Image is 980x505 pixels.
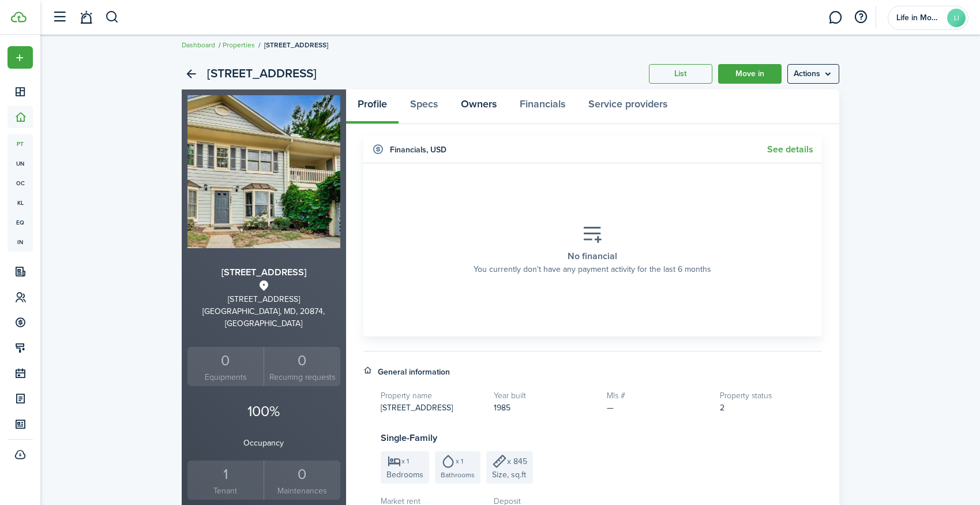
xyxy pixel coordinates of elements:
[568,249,617,263] placeholder-title: No financial
[190,463,261,485] div: 1
[381,402,453,414] span: [STREET_ADDRESS]
[190,371,261,383] small: Equipments
[190,485,261,497] small: Tenant
[441,470,475,480] span: Bathrooms
[577,89,679,124] a: Service providers
[607,390,708,402] h5: Mls #
[381,431,822,446] h3: Single-Family
[381,390,482,402] h5: Property name
[187,293,340,305] div: [STREET_ADDRESS]
[456,458,463,465] span: x 1
[720,402,724,414] span: 2
[207,64,317,84] h2: [STREET_ADDRESS]
[492,469,526,481] span: Size, sq.ft
[851,8,870,27] button: Open resource center
[7,134,33,154] a: pt
[896,14,943,22] span: Life in MoCo LLC
[187,265,340,280] h3: [STREET_ADDRESS]
[267,485,337,497] small: Maintenances
[267,463,337,485] div: 0
[264,40,328,50] span: [STREET_ADDRESS]
[399,89,449,124] a: Specs
[7,232,33,252] a: in
[718,64,782,84] a: Move in
[190,350,261,372] div: 0
[508,89,577,124] a: Financials
[787,64,839,84] menu-btn: Actions
[11,12,27,23] img: TenantCloud
[947,9,966,27] avatar-text: LI
[390,144,446,156] h4: Financials , USD
[474,263,711,275] placeholder-description: You currently don't have any payment activity for the last 6 months
[7,193,33,212] a: kl
[7,46,33,69] button: Open menu
[267,350,337,372] div: 0
[494,402,510,414] span: 1985
[182,64,201,84] a: Back
[507,455,527,467] span: x 845
[607,402,614,414] span: —
[187,401,340,422] p: 100%
[720,390,821,402] h5: Property status
[7,173,33,193] a: oc
[401,458,409,465] span: x 1
[187,461,264,500] a: 1Tenant
[824,3,846,32] a: Messaging
[105,8,119,27] button: Search
[182,40,215,50] a: Dashboard
[386,469,423,481] span: Bedrooms
[649,64,712,84] a: List
[264,347,340,387] a: 0 Recurring requests
[48,6,70,28] button: Open sidebar
[767,144,813,155] a: See details
[267,371,337,383] small: Recurring requests
[187,347,264,387] a: 0Equipments
[449,89,508,124] a: Owners
[187,95,340,248] img: Property avatar
[7,154,33,173] a: un
[223,40,255,50] a: Properties
[494,390,595,402] h5: Year built
[378,366,450,378] h4: General information
[187,305,340,330] div: [GEOGRAPHIC_DATA], MD, 20874, [GEOGRAPHIC_DATA]
[7,212,33,232] a: eq
[264,461,340,500] a: 0Maintenances
[187,437,340,449] p: Occupancy
[75,3,97,32] a: Notifications
[787,64,839,84] button: Open menu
